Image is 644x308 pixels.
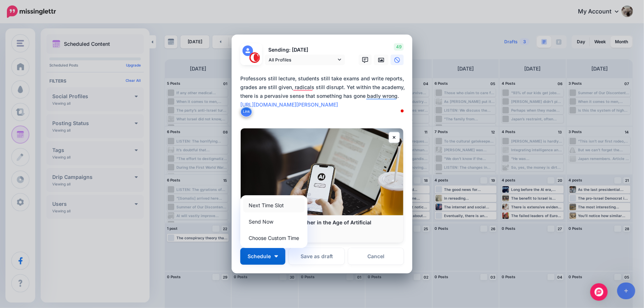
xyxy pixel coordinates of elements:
[240,195,307,248] div: Schedule
[243,215,305,229] a: Send Now
[240,106,252,117] button: Link
[248,219,371,232] b: The Despair of the Teacher in the Age of Artificial Intelligence
[394,43,404,51] span: 49
[590,283,608,301] div: Open Intercom Messenger
[240,248,285,265] button: Schedule
[274,255,278,257] img: arrow-down-white.png
[249,52,260,63] img: 291864331_468958885230530_187971914351797662_n-bsa127305.png
[265,55,345,65] a: All Profiles
[289,248,345,265] button: Save as draft
[265,46,345,54] p: Sending: [DATE]
[243,198,305,212] a: Next Time Slot
[269,56,336,64] span: All Profiles
[240,74,407,109] div: Professors still lecture, students still take exams and write reports, grades are still given, ra...
[348,248,404,265] a: Cancel
[241,128,403,215] img: The Despair of the Teacher in the Age of Artificial Intelligence
[243,231,305,245] a: Choose Custom Time
[242,45,253,56] img: user_default_image.png
[248,254,271,259] span: Schedule
[240,74,407,118] textarea: To enrich screen reader interactions, please activate Accessibility in Grammarly extension settings
[248,232,396,239] p: [DOMAIN_NAME]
